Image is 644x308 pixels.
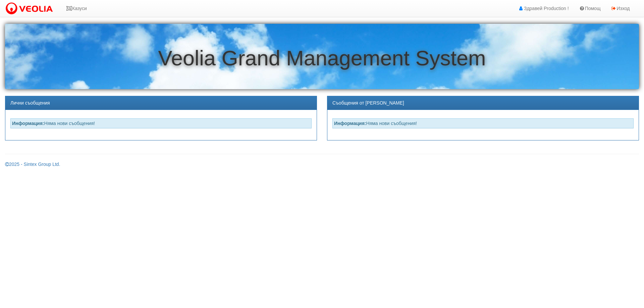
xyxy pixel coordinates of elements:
strong: Информация: [12,121,44,126]
a: 2025 - Sintex Group Ltd. [5,162,60,167]
div: Лични съобщения [5,96,317,110]
img: VeoliaLogo.png [5,2,56,16]
strong: Информация: [334,121,366,126]
h1: Veolia Grand Management System [5,47,639,70]
div: Няма нови съобщения! [332,118,634,128]
div: Съобщения от [PERSON_NAME] [327,96,639,110]
div: Няма нови съобщения! [10,118,312,128]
